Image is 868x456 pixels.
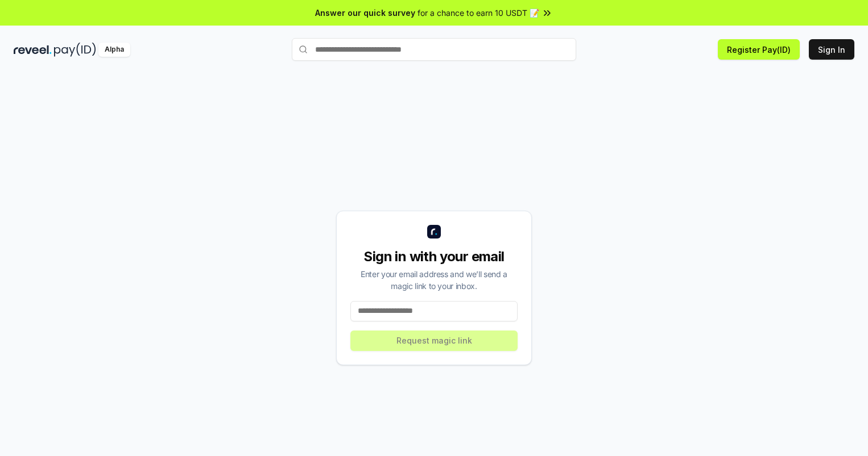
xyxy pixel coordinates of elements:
span: Answer our quick survey [315,7,415,19]
div: Enter your email address and we’ll send a magic link to your inbox. [350,268,518,292]
button: Sign In [809,39,854,60]
img: reveel_dark [14,43,52,57]
img: pay_id [54,43,96,57]
span: for a chance to earn 10 USDT 📝 [418,7,539,19]
div: Alpha [98,43,130,57]
button: Register Pay(ID) [718,39,800,60]
img: logo_small [427,225,441,239]
div: Sign in with your email [350,248,518,266]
